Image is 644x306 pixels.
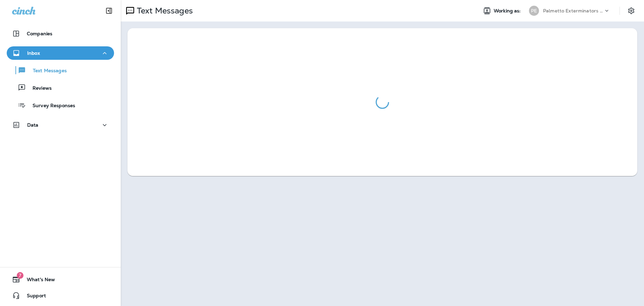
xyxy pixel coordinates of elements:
[7,81,114,95] button: Reviews
[20,277,55,285] span: What's New
[7,46,114,60] button: Inbox
[494,8,522,14] span: Working as:
[625,5,637,17] button: Settings
[529,6,539,16] div: PE
[134,6,193,16] p: Text Messages
[26,68,67,74] p: Text Messages
[27,122,39,128] p: Data
[543,8,603,13] p: Palmetto Exterminators LLC
[20,293,46,301] span: Support
[7,98,114,112] button: Survey Responses
[27,50,40,56] p: Inbox
[100,4,118,17] button: Collapse Sidebar
[7,289,114,302] button: Support
[7,63,114,77] button: Text Messages
[17,272,23,279] span: 7
[26,103,75,109] p: Survey Responses
[7,273,114,286] button: 7What's New
[27,31,52,36] p: Companies
[26,85,52,92] p: Reviews
[7,118,114,132] button: Data
[7,27,114,40] button: Companies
